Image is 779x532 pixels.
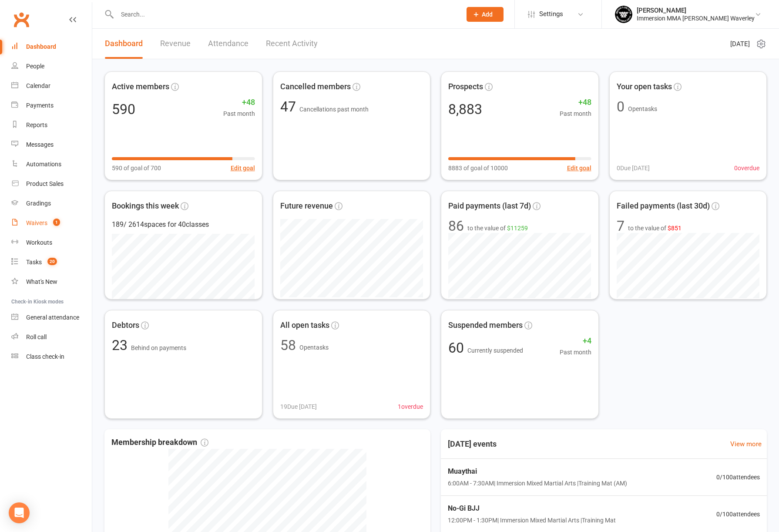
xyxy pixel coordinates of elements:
[448,219,464,233] div: 86
[11,155,92,174] a: Automations
[112,337,131,354] span: 23
[448,503,616,514] span: No-Gi BJJ
[231,163,255,173] button: Edit goal
[26,259,42,266] div: Tasks
[539,4,563,24] span: Settings
[398,402,423,411] span: 1 overdue
[441,436,504,452] h3: [DATE] events
[266,29,318,59] a: Recent Activity
[131,344,186,351] span: Behind on payments
[617,163,650,173] span: 0 Due [DATE]
[9,502,30,523] div: Open Intercom Messenger
[734,163,759,173] span: 0 overdue
[448,163,508,173] span: 8883 of goal of 10000
[11,174,92,194] a: Product Sales
[10,9,32,30] a: Clubworx
[26,82,50,89] div: Calendar
[112,102,135,116] div: 590
[26,102,54,109] div: Payments
[716,509,760,519] span: 0 / 100 attendees
[567,163,591,173] button: Edit goal
[26,239,52,246] div: Workouts
[716,472,760,482] span: 0 / 100 attendees
[11,253,92,272] a: Tasks 20
[560,335,591,347] span: +4
[26,200,51,207] div: Gradings
[280,200,333,212] span: Future revenue
[637,7,755,14] div: [PERSON_NAME]
[730,439,762,449] a: View more
[26,333,47,340] div: Roll call
[26,314,79,321] div: General attendance
[26,161,61,168] div: Automations
[280,319,329,332] span: All open tasks
[448,200,531,212] span: Paid payments (last 7d)
[617,100,625,114] div: 0
[448,319,523,332] span: Suspended members
[448,515,616,525] span: 12:00PM - 1:30PM | Immersion Mixed Martial Arts | Training Mat
[560,109,591,118] span: Past month
[448,478,627,488] span: 6:00AM - 7:30AM | Immersion Mixed Martial Arts | Training Mat (AM)
[448,102,482,116] div: 8,883
[26,141,54,148] div: Messages
[11,57,92,76] a: People
[448,466,627,477] span: Muaythai
[637,14,755,22] div: Immersion MMA [PERSON_NAME] Waverley
[615,6,632,23] img: thumb_image1704201953.png
[114,8,455,20] input: Search...
[112,163,161,173] span: 590 of goal of 700
[617,81,672,93] span: Your open tasks
[280,81,351,93] span: Cancelled members
[280,98,299,115] span: 47
[26,43,56,50] div: Dashboard
[112,219,255,230] div: 189 / 2614 spaces for 40 classes
[299,106,369,113] span: Cancellations past month
[111,436,208,449] span: Membership breakdown
[628,223,682,233] span: to the value of
[467,347,523,354] span: Currently suspended
[668,225,682,232] span: $851
[53,219,60,226] span: 1
[11,327,92,347] a: Roll call
[280,402,317,411] span: 19 Due [DATE]
[11,115,92,135] a: Reports
[617,200,710,212] span: Failed payments (last 30d)
[11,213,92,233] a: Waivers 1
[223,96,255,109] span: +48
[280,338,296,352] div: 58
[467,7,504,22] button: Add
[560,96,591,109] span: +48
[26,180,64,187] div: Product Sales
[11,135,92,155] a: Messages
[26,278,57,285] div: What's New
[26,353,64,360] div: Class check-in
[112,200,179,212] span: Bookings this week
[112,319,139,332] span: Debtors
[730,39,750,49] span: [DATE]
[11,233,92,253] a: Workouts
[11,76,92,96] a: Calendar
[11,347,92,367] a: Class kiosk mode
[628,105,657,112] span: Open tasks
[112,81,169,93] span: Active members
[507,225,528,232] span: $11259
[47,258,57,265] span: 20
[11,308,92,327] a: General attendance kiosk mode
[11,37,92,57] a: Dashboard
[617,219,625,233] div: 7
[105,29,143,59] a: Dashboard
[560,347,591,357] span: Past month
[467,223,528,233] span: to the value of
[26,63,44,70] div: People
[448,81,483,93] span: Prospects
[482,11,493,18] span: Add
[223,109,255,118] span: Past month
[299,344,329,351] span: Open tasks
[448,341,523,355] div: 60
[26,219,47,226] div: Waivers
[160,29,191,59] a: Revenue
[26,121,47,128] div: Reports
[11,194,92,213] a: Gradings
[208,29,248,59] a: Attendance
[11,96,92,115] a: Payments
